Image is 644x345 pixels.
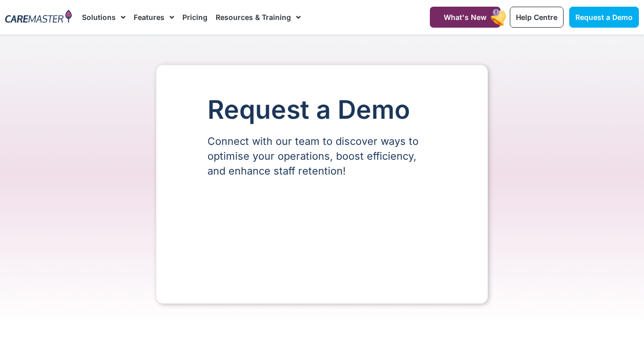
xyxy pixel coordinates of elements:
p: Connect with our team to discover ways to optimise your operations, boost efficiency, and enhance... [207,134,437,179]
h1: Request a Demo [207,96,437,124]
span: Request a Demo [575,13,633,21]
img: CareMaster Logo [5,10,72,25]
a: What's New [430,7,501,28]
span: Help Centre [516,13,557,21]
iframe: Form 0 [207,196,437,273]
a: Request a Demo [569,7,639,28]
span: What's New [444,13,487,21]
a: Help Centre [510,7,564,28]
